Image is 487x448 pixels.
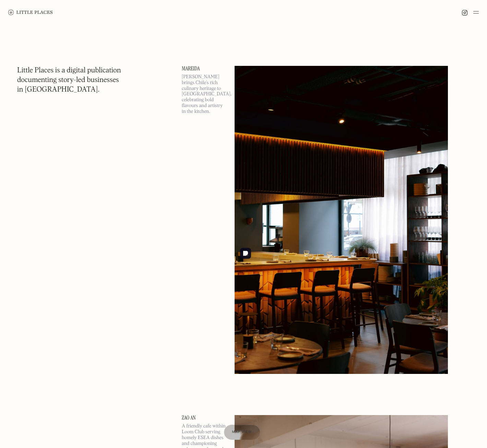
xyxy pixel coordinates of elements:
[182,74,226,115] p: [PERSON_NAME] brings Chile’s rich culinary heritage to [GEOGRAPHIC_DATA], celebrating bold flavou...
[17,66,121,95] h1: Little Places is a digital publication documenting story-led businesses in [GEOGRAPHIC_DATA].
[235,66,448,374] img: Mareida
[182,415,226,421] a: Zao An
[182,66,226,71] a: Mareida
[232,430,252,434] span: Map view
[224,425,260,440] a: Map view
